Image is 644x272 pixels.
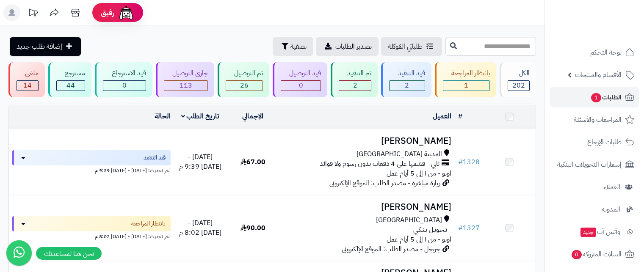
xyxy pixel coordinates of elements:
[118,4,135,21] img: ai-face.png
[550,110,639,130] a: المراجعات والأسئلة
[342,244,440,254] span: جوجل - مصدر الطلب: الموقع الإلكتروني
[17,69,39,78] div: ملغي
[387,168,451,179] span: اوتو - من ١ إلى 5 أيام عمل
[144,154,166,162] span: قيد التنفيذ
[47,62,93,97] a: مسترجع 44
[574,114,622,126] span: المراجعات والأسئلة
[12,231,171,240] div: اخر تحديث: [DATE] - [DATE] 8:02 م
[557,159,622,170] span: إشعارات التحويلات البنكية
[388,41,423,52] span: طلباتي المُوكلة
[154,62,216,97] a: جاري التوصيل 113
[7,62,47,97] a: ملغي 14
[17,81,38,91] div: 14
[602,203,620,215] span: المدونة
[281,69,321,78] div: قيد التوصيل
[101,8,114,18] span: رفيق
[131,220,166,228] span: بانتظار المراجعة
[571,248,622,260] span: السلات المتروكة
[433,111,451,121] a: العميل
[550,42,639,63] a: لوحة التحكم
[22,4,44,23] a: تحديثات المنصة
[353,80,357,91] span: 2
[339,81,371,91] div: 2
[580,226,620,238] span: وآتس آب
[575,69,622,81] span: الأقسام والمنتجات
[376,215,442,225] span: [GEOGRAPHIC_DATA]
[164,69,208,78] div: جاري التوصيل
[316,37,379,56] a: تصدير الطلبات
[572,250,582,259] span: 0
[273,37,313,56] button: تصفية
[580,228,596,237] span: جديد
[433,62,498,97] a: بانتظار المراجعة 1
[381,37,442,56] a: طلباتي المُوكلة
[550,132,639,152] a: طلبات الإرجاع
[550,244,639,264] a: السلات المتروكة0
[590,47,622,58] span: لوحة التحكم
[590,91,622,103] span: الطلبات
[508,69,530,78] div: الكل
[180,80,192,91] span: 113
[240,80,249,91] span: 26
[281,81,321,91] div: 0
[240,223,265,233] span: 90.00
[591,93,601,102] span: 1
[179,218,221,238] span: [DATE] - [DATE] 8:02 م
[458,157,463,167] span: #
[443,81,489,91] div: 1
[320,159,439,169] span: تابي - قسّمها على 4 دفعات بدون رسوم ولا فوائد
[226,81,263,91] div: 26
[290,41,307,52] span: تصفية
[550,222,639,242] a: وآتس آبجديد
[56,69,85,78] div: مسترجع
[379,62,433,97] a: قيد التنفيذ 2
[103,81,145,91] div: 0
[458,223,463,233] span: #
[12,165,171,174] div: اخر تحديث: [DATE] - [DATE] 9:39 م
[179,152,221,172] span: [DATE] - [DATE] 9:39 م
[103,69,146,78] div: قيد الاسترجاع
[282,202,451,212] h3: [PERSON_NAME]
[413,225,447,235] span: تـحـويـل بـنـكـي
[271,62,329,97] a: قيد التوصيل 0
[282,136,451,146] h3: [PERSON_NAME]
[512,80,525,91] span: 202
[498,62,538,97] a: الكل202
[329,62,379,97] a: تم التنفيذ 2
[550,177,639,197] a: العملاء
[458,157,480,167] a: #1328
[458,111,462,121] a: #
[93,62,154,97] a: قيد الاسترجاع 0
[604,181,620,193] span: العملاء
[390,81,424,91] div: 2
[181,111,220,121] a: تاريخ الطلب
[10,37,81,56] a: إضافة طلب جديد
[329,178,440,188] span: زيارة مباشرة - مصدر الطلب: الموقع الإلكتروني
[550,199,639,220] a: المدونة
[226,69,263,78] div: تم التوصيل
[299,80,303,91] span: 0
[155,111,171,121] a: الحالة
[550,154,639,175] a: إشعارات التحويلات البنكية
[335,41,372,52] span: تصدير الطلبات
[216,62,271,97] a: تم التوصيل 26
[550,87,639,107] a: الطلبات1
[240,157,265,167] span: 67.00
[57,81,85,91] div: 44
[357,149,442,159] span: المدينة [GEOGRAPHIC_DATA]
[339,69,371,78] div: تم التنفيذ
[387,234,451,245] span: اوتو - من ١ إلى 5 أيام عمل
[66,80,75,91] span: 44
[164,81,207,91] div: 113
[17,41,62,52] span: إضافة طلب جديد
[389,69,425,78] div: قيد التنفيذ
[242,111,263,121] a: الإجمالي
[405,80,409,91] span: 2
[464,80,468,91] span: 1
[23,80,32,91] span: 14
[122,80,127,91] span: 0
[586,24,636,41] img: logo-2.png
[458,223,480,233] a: #1327
[443,69,490,78] div: بانتظار المراجعة
[587,136,622,148] span: طلبات الإرجاع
